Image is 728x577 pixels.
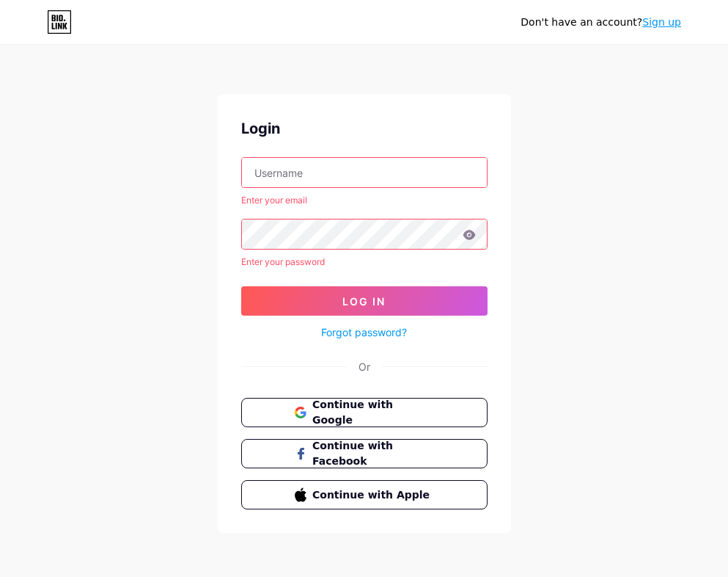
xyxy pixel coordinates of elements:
[241,117,488,139] div: Login
[312,397,433,428] span: Continue with Google
[241,255,488,269] div: Enter your password
[521,15,681,30] div: Don't have an account?
[321,324,407,340] a: Forgot password?
[312,438,433,469] span: Continue with Facebook
[312,487,433,503] span: Continue with Apple
[359,359,370,374] div: Or
[241,194,488,207] div: Enter your email
[241,480,488,509] button: Continue with Apple
[241,286,488,316] button: Log In
[241,439,488,468] button: Continue with Facebook
[642,16,681,28] a: Sign up
[242,158,487,187] input: Username
[342,295,386,308] span: Log In
[241,398,488,427] button: Continue with Google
